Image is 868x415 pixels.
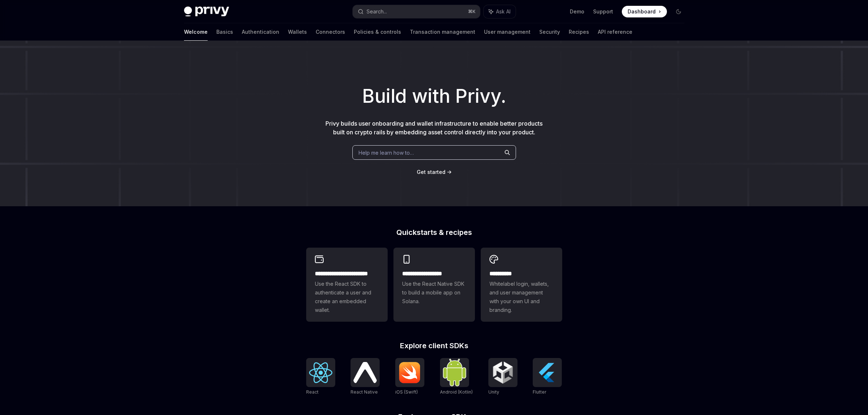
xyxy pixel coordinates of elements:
a: Recipes [569,23,589,41]
a: Support [593,8,613,15]
img: Android (Kotlin) [443,359,466,386]
a: Demo [570,8,584,15]
a: Wallets [288,23,307,41]
a: Basics [216,23,233,41]
a: **** *****Whitelabel login, wallets, and user management with your own UI and branding. [481,248,562,322]
h2: Quickstarts & recipes [306,229,562,236]
span: Unity [488,389,499,395]
a: React NativeReact Native [351,358,380,396]
span: React [306,389,319,395]
span: Dashboard [628,8,656,15]
span: ⌘ K [468,9,476,15]
span: Ask AI [496,8,511,15]
span: Flutter [533,389,546,395]
span: Privy builds user onboarding and wallet infrastructure to enable better products built on crypto ... [325,120,543,136]
a: Authentication [242,23,279,41]
span: Use the React Native SDK to build a mobile app on Solana. [402,280,466,306]
img: Unity [491,361,515,384]
a: iOS (Swift)iOS (Swift) [395,358,424,396]
span: iOS (Swift) [395,389,418,395]
h2: Explore client SDKs [306,342,562,349]
h1: Build with Privy. [12,82,856,110]
span: Android (Kotlin) [440,389,473,395]
a: FlutterFlutter [533,358,562,396]
a: Dashboard [622,6,667,17]
img: dark logo [184,7,229,17]
a: UnityUnity [488,358,517,396]
a: API reference [598,23,632,41]
a: Welcome [184,23,208,41]
a: Android (Kotlin)Android (Kotlin) [440,358,473,396]
span: Use the React SDK to authenticate a user and create an embedded wallet. [315,280,379,314]
img: React [309,362,332,383]
img: React Native [353,362,377,383]
span: Whitelabel login, wallets, and user management with your own UI and branding. [489,280,553,314]
img: iOS (Swift) [398,362,421,383]
span: React Native [351,389,378,395]
button: Search...⌘K [353,5,480,18]
a: Transaction management [410,23,475,41]
a: Connectors [316,23,345,41]
span: Help me learn how to… [359,149,414,156]
div: Search... [367,7,387,16]
button: Toggle dark mode [673,6,684,17]
a: User management [484,23,531,41]
a: Get started [417,168,445,176]
a: ReactReact [306,358,335,396]
button: Ask AI [484,5,516,18]
a: Policies & controls [354,23,401,41]
a: **** **** **** ***Use the React Native SDK to build a mobile app on Solana. [393,248,475,322]
img: Flutter [536,361,559,384]
a: Security [539,23,560,41]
